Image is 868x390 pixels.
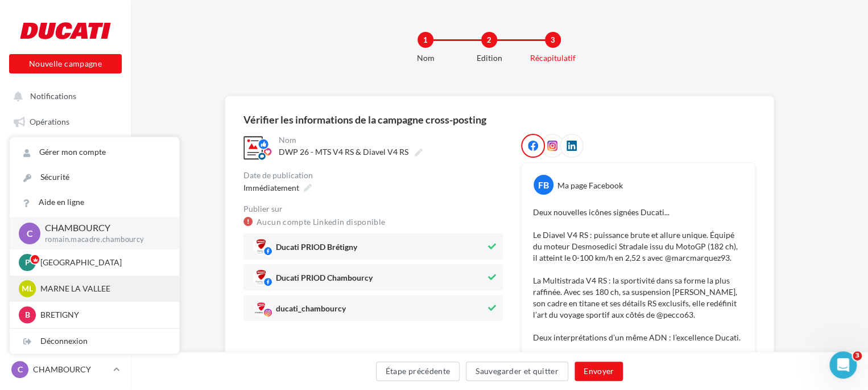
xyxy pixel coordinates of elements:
[30,117,69,126] span: Opérations
[243,183,299,192] span: Immédiatement
[27,227,33,240] span: C
[557,180,623,191] div: Ma page Facebook
[7,136,124,157] a: Boîte de réception
[574,362,623,381] button: Envoyer
[279,136,501,144] div: Nom
[9,359,122,380] a: C CHAMBOURCY
[516,52,589,64] div: Récapitulatif
[279,147,408,157] span: DWP 26 - MTS V4 RS & Diavel V4 RS
[276,274,373,286] span: Ducati PRIOD Chambourcy
[466,362,568,381] button: Sauvegarder et quitter
[7,187,124,207] a: Sollicitation d'avis
[7,288,124,309] a: Calendrier
[40,309,166,321] p: BRETIGNY
[389,52,462,64] div: Nom
[7,212,124,233] a: Campagnes
[7,85,119,106] button: Notifications
[10,165,179,190] a: Sécurité
[10,139,179,165] a: Gérer mon compte
[22,283,33,294] span: ML
[9,54,122,73] button: Nouvelle campagne
[7,162,124,182] a: Visibilité en ligne
[40,257,166,268] p: [GEOGRAPHIC_DATA]
[376,362,460,381] button: Étape précédente
[243,205,503,213] div: Publier sur
[853,351,862,360] span: 3
[481,32,497,48] div: 2
[545,32,561,48] div: 3
[33,364,109,375] p: CHAMBOURCY
[45,221,161,235] p: CHAMBOURCY
[418,32,433,48] div: 1
[25,309,30,321] span: B
[40,283,166,294] p: MARNE LA VALLEE
[45,235,161,245] p: romain.macadre.chambourcy
[257,215,385,229] a: Aucun compte Linkedin disponible
[30,91,76,101] span: Notifications
[829,351,857,379] iframe: Intercom live chat
[10,329,179,354] div: Déconnexion
[7,263,124,284] a: Médiathèque
[7,110,124,131] a: Opérations
[453,52,526,64] div: Edition
[533,207,743,377] p: Deux nouvelles icônes signées Ducati... Le Diavel V4 RS : puissance brute et allure unique. Équip...
[276,305,346,317] span: ducati_chambourcy
[18,364,23,375] span: C
[243,114,486,125] div: Vérifier les informations de la campagne cross-posting
[7,237,124,258] a: Contacts
[25,257,30,268] span: P
[534,175,553,195] div: FB
[243,171,503,179] div: Date de publication
[10,190,179,215] a: Aide en ligne
[276,243,357,256] span: Ducati PRIOD Brétigny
